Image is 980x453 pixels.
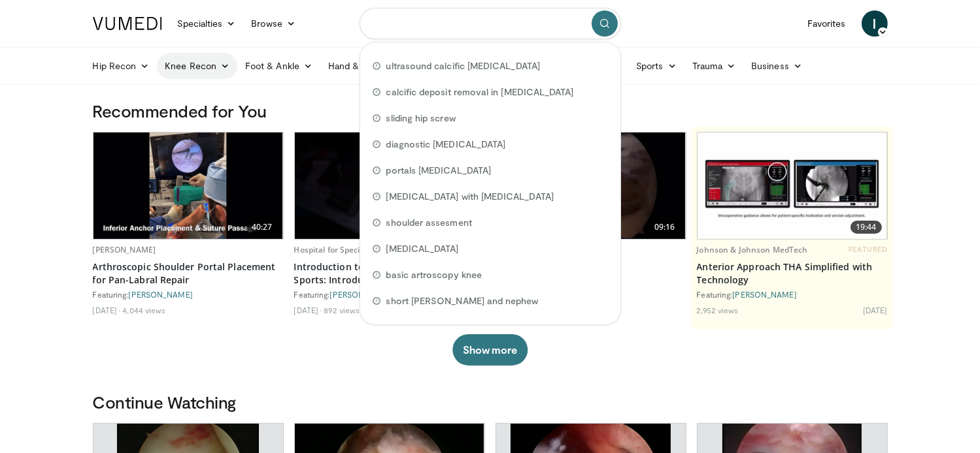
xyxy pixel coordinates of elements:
[386,138,506,151] span: diagnostic [MEDICAL_DATA]
[295,133,484,239] a: 14:07
[452,334,528,366] button: Show more
[93,101,888,121] h3: Recommended for You
[697,289,888,300] div: Featuring:
[93,244,156,255] a: [PERSON_NAME]
[386,190,554,203] span: [MEDICAL_DATA] with [MEDICAL_DATA]
[697,260,888,287] a: Anterior Approach THA Simplified with Technology
[698,133,887,239] a: 19:44
[170,10,244,37] a: Specialties
[697,305,739,315] li: 2,952 views
[386,112,456,125] span: sliding hip screw
[862,10,888,37] a: I
[295,133,484,239] img: 6b9db258-5049-4792-8a26-f892aa3934cc.620x360_q85_upscale.jpg
[93,289,284,300] div: Featuring:
[360,8,621,39] input: Search topics, interventions
[386,242,459,255] span: [MEDICAL_DATA]
[386,164,492,177] span: portals [MEDICAL_DATA]
[386,86,574,99] span: calcific deposit removal in [MEDICAL_DATA]
[386,268,482,281] span: basic artroscopy knee
[129,290,193,299] a: [PERSON_NAME]
[85,53,158,79] a: Hip Recon
[243,10,303,37] a: Browse
[93,17,162,30] img: VuMedi Logo
[743,53,810,79] a: Business
[851,221,882,234] span: 19:44
[733,290,797,299] a: [PERSON_NAME]
[386,59,540,72] span: ultrasound calcific [MEDICAL_DATA]
[800,10,854,37] a: Favorites
[93,260,284,287] a: Arthroscopic Shoulder Portal Placement for Pan-Labral Repair
[294,260,485,287] a: Introduction to the Orthopaedic OR - Sports: Introduction
[628,53,684,79] a: Sports
[93,133,283,239] img: 1328e8e2-4eea-451f-9b2c-61a2b228d8ec.620x360_q85_upscale.jpg
[294,305,322,315] li: [DATE]
[157,53,237,79] a: Knee Recon
[386,294,539,307] span: short [PERSON_NAME] and nephew
[697,244,808,255] a: Johnson & Johnson MedTech
[246,221,278,234] span: 40:27
[320,53,405,79] a: Hand & Wrist
[330,290,394,299] a: [PERSON_NAME]
[684,53,744,79] a: Trauma
[649,221,681,234] span: 09:16
[294,244,399,255] a: Hospital for Special Surgery
[698,133,887,239] img: 06bb1c17-1231-4454-8f12-6191b0b3b81a.620x360_q85_upscale.jpg
[863,305,888,315] li: [DATE]
[93,392,888,413] h3: Continue Watching
[849,245,887,254] span: FEATURED
[93,133,283,239] a: 40:27
[93,305,121,315] li: [DATE]
[386,216,472,229] span: shoulder assesment
[122,305,165,315] li: 4,044 views
[237,53,320,79] a: Foot & Ankle
[324,305,360,315] li: 892 views
[294,289,485,300] div: Featuring:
